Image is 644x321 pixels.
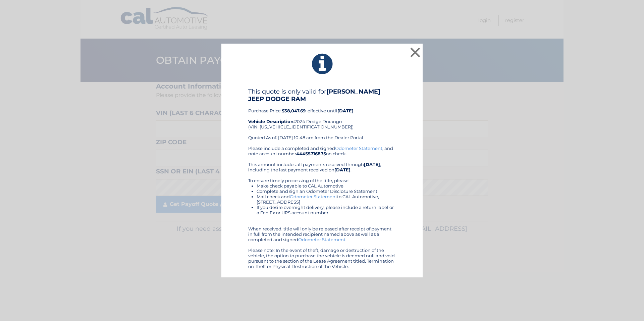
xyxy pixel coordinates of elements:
[337,108,354,113] b: [DATE]
[257,189,396,194] li: Complete and sign an Odometer Disclosure Statement
[296,151,326,156] b: 44455716875
[257,205,396,215] li: If you desire overnight delivery, please include a return label or a Fed Ex or UPS account number.
[298,237,345,242] a: Odometer Statement
[290,194,337,199] a: Odometer Statement
[248,88,396,146] div: Purchase Price: , effective until 2024 Dodge Durango (VIN: [US_VEHICLE_IDENTIFICATION_NUMBER]) Qu...
[248,146,396,269] div: Please include a completed and signed , and note account number on check. This amount includes al...
[257,183,396,189] li: Make check payable to CAL Automotive
[335,146,382,151] a: Odometer Statement
[248,88,396,103] h4: This quote is only valid for
[257,194,396,205] li: Mail check and to CAL Automotive, [STREET_ADDRESS]
[364,162,380,167] b: [DATE]
[334,167,351,172] b: [DATE]
[248,119,294,124] strong: Vehicle Description:
[282,108,306,113] b: $38,047.69
[248,88,380,103] b: [PERSON_NAME] JEEP DODGE RAM
[409,46,422,59] button: ×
